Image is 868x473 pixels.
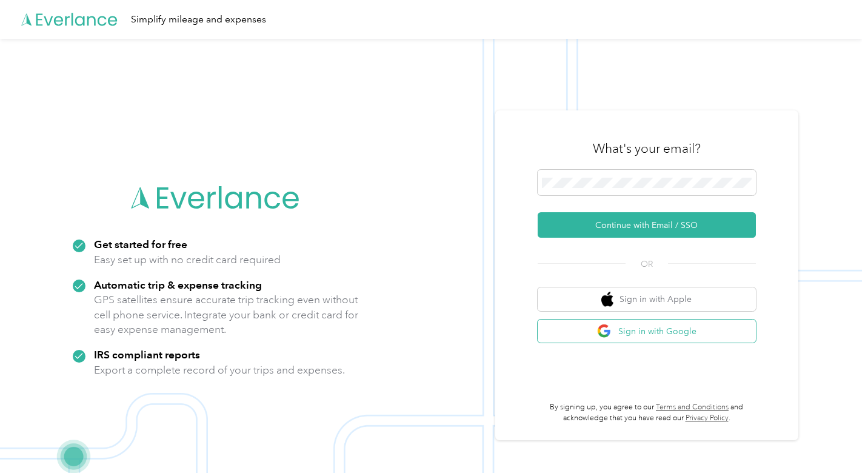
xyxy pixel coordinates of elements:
a: Terms and Conditions [656,403,729,412]
img: apple logo [601,292,613,307]
h3: What's your email? [593,140,701,157]
div: Simplify mileage and expenses [131,12,266,27]
p: By signing up, you agree to our and acknowledge that you have read our . [538,402,756,423]
p: GPS satellites ensure accurate trip tracking even without cell phone service. Integrate your bank... [94,292,359,337]
p: Export a complete record of your trips and expenses. [94,363,345,378]
button: Continue with Email / SSO [538,212,756,238]
a: Privacy Policy [686,414,729,423]
img: google logo [597,324,612,339]
button: apple logoSign in with Apple [538,287,756,311]
p: Easy set up with no credit card required [94,252,281,267]
button: google logoSign in with Google [538,320,756,343]
strong: Automatic trip & expense tracking [94,278,262,291]
strong: Get started for free [94,238,187,250]
span: OR [626,258,668,270]
strong: IRS compliant reports [94,348,200,361]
